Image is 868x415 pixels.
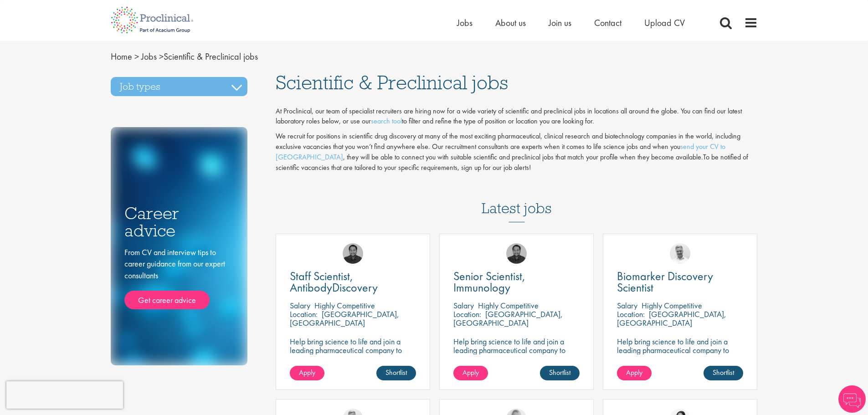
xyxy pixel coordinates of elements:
[453,366,488,380] a: Apply
[670,243,690,264] img: Joshua Bye
[124,205,234,240] h3: Career advice
[290,309,318,319] span: Location:
[290,337,416,380] p: Help bring science to life and join a leading pharmaceutical company to play a key role in delive...
[314,300,375,311] p: Highly Competitive
[276,152,748,172] span: To be notified of scientific vacancies that are tailored to your specific requirements, sign up f...
[371,116,402,126] a: search tool
[299,368,315,377] span: Apply
[642,300,702,311] p: Highly Competitive
[276,142,725,162] a: send your CV to [GEOGRAPHIC_DATA]
[6,381,123,409] iframe: reCAPTCHA
[290,268,378,295] span: Staff Scientist, AntibodyDiscovery
[838,385,866,413] img: Chatbot
[453,271,580,293] a: Senior Scientist, Immunology
[626,368,642,377] span: Apply
[111,51,258,62] span: Scientific & Preclinical jobs
[453,309,563,328] p: [GEOGRAPHIC_DATA], [GEOGRAPHIC_DATA]
[644,17,685,29] a: Upload CV
[617,366,652,380] a: Apply
[506,243,527,264] img: Mike Raletz
[290,309,399,328] p: [GEOGRAPHIC_DATA], [GEOGRAPHIC_DATA]
[159,51,164,62] span: >
[290,271,416,293] a: Staff Scientist, AntibodyDiscovery
[124,246,234,310] div: From CV and interview tips to career guidance from our expert consultants
[594,17,621,29] a: Contact
[276,70,508,95] span: Scientific & Preclinical jobs
[617,337,743,380] p: Help bring science to life and join a leading pharmaceutical company to play a key role in delive...
[478,300,539,311] p: Highly Competitive
[124,291,210,310] a: Get career advice
[617,271,743,293] a: Biomarker Discovery Scientist
[290,300,310,311] span: Salary
[134,51,139,62] span: >
[290,366,324,380] a: Apply
[704,366,743,380] a: Shortlist
[141,51,157,62] a: breadcrumb link to Jobs
[482,178,552,222] h3: Latest jobs
[540,366,580,380] a: Shortlist
[617,309,726,328] p: [GEOGRAPHIC_DATA], [GEOGRAPHIC_DATA]
[453,268,525,295] span: Senior Scientist, Immunology
[453,309,481,319] span: Location:
[276,106,758,127] p: At Proclinical, our team of specialist recruiters are hiring now for a wide variety of scientific...
[457,17,473,29] a: Jobs
[111,51,132,62] a: breadcrumb link to Home
[617,268,713,295] span: Biomarker Discovery Scientist
[462,368,479,377] span: Apply
[453,300,474,311] span: Salary
[111,77,247,96] h3: Job types
[549,17,571,29] a: Join us
[376,366,416,380] a: Shortlist
[617,309,645,319] span: Location:
[495,17,526,29] a: About us
[343,243,363,264] img: Mike Raletz
[276,131,758,173] p: We recruit for positions in scientific drug discovery at many of the most exciting pharmaceutical...
[453,337,580,380] p: Help bring science to life and join a leading pharmaceutical company to play a key role in delive...
[617,300,637,311] span: Salary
